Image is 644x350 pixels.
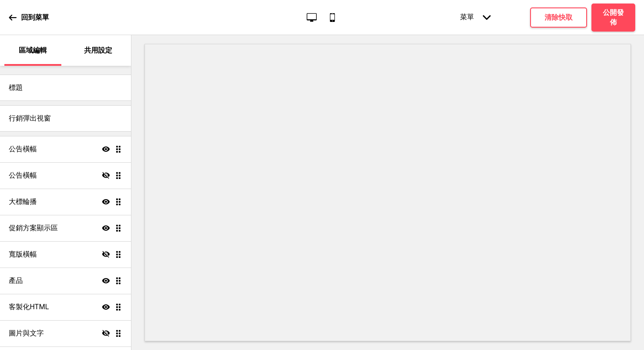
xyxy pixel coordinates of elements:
[9,83,23,93] h4: 標題
[9,144,37,154] h4: 公告橫幅
[9,276,23,286] h4: 產品
[451,4,499,31] div: 菜單
[600,8,626,27] h4: 公開發佈
[21,13,49,22] p: 回到菜單
[9,302,49,312] h4: 客製化HTML
[9,250,37,259] h4: 寬版橫幅
[19,46,47,55] p: 區域編輯
[9,114,51,123] h4: 行銷彈出視窗
[545,13,573,22] h4: 清除快取
[9,6,49,29] a: 回到菜單
[591,4,635,32] button: 公開發佈
[9,329,44,338] h4: 圖片與文字
[9,223,58,233] h4: 促銷方案顯示區
[9,171,37,180] h4: 公告橫幅
[9,197,37,207] h4: 大標輪播
[84,46,112,55] p: 共用設定
[530,7,587,28] button: 清除快取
